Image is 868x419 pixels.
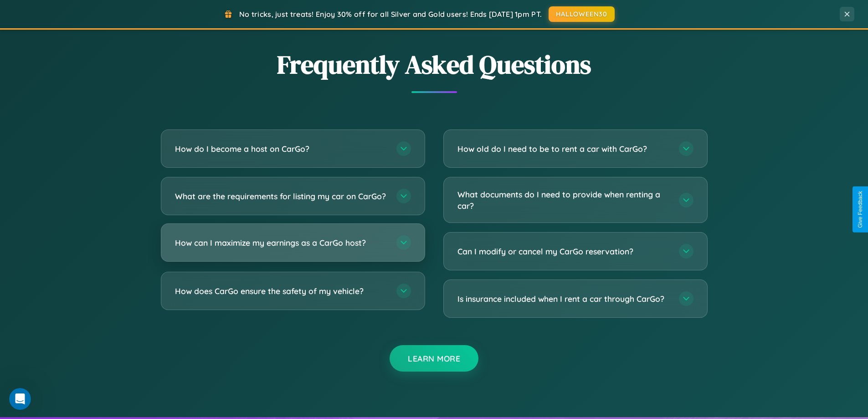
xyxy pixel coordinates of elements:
[390,345,478,372] button: Learn More
[549,6,615,22] button: HALLOWEEN30
[175,191,387,202] h3: What are the requirements for listing my car on CarGo?
[457,293,670,305] h3: Is insurance included when I rent a car through CarGo?
[175,143,387,155] h3: How do I become a host on CarGo?
[457,246,670,257] h3: Can I modify or cancel my CarGo reservation?
[9,388,31,410] iframe: Intercom live chat
[161,47,708,82] h2: Frequently Asked Questions
[857,191,863,228] div: Give Feedback
[175,285,387,297] h3: How does CarGo ensure the safety of my vehicle?
[457,189,670,211] h3: What documents do I need to provide when renting a car?
[239,10,542,19] span: No tricks, just treats! Enjoy 30% off for all Silver and Gold users! Ends [DATE] 1pm PT.
[175,237,387,248] h3: How can I maximize my earnings as a CarGo host?
[457,143,670,155] h3: How old do I need to be to rent a car with CarGo?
